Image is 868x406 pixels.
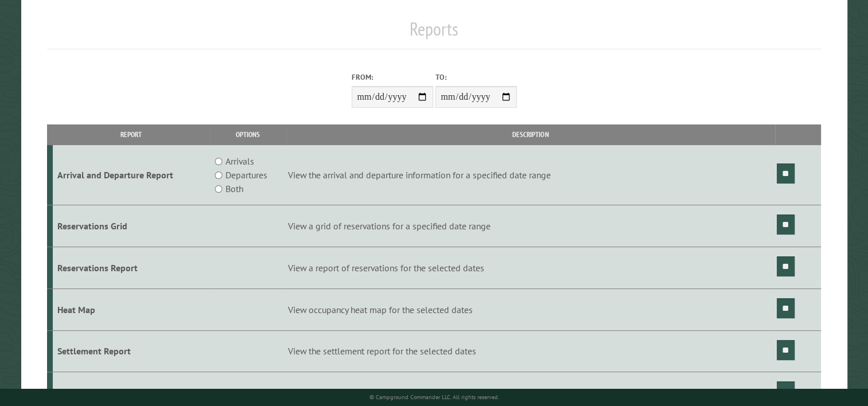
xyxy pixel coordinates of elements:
label: Both [225,182,243,196]
label: To: [435,72,517,83]
td: Reservations Grid [53,205,210,247]
td: Reservations Report [53,247,210,288]
td: Heat Map [53,288,210,330]
th: Options [210,124,286,145]
th: Description [286,124,775,145]
td: View occupancy heat map for the selected dates [286,288,775,330]
td: Arrival and Departure Report [53,145,210,205]
td: View a report of reservations for the selected dates [286,247,775,288]
label: Departures [225,168,267,182]
label: Arrivals [225,154,254,168]
h1: Reports [47,18,821,49]
td: View the settlement report for the selected dates [286,330,775,372]
label: From: [352,72,433,83]
small: © Campground Commander LLC. All rights reserved. [369,393,499,401]
td: Settlement Report [53,330,210,372]
td: View the arrival and departure information for a specified date range [286,145,775,205]
th: Report [53,124,210,145]
td: View a grid of reservations for a specified date range [286,205,775,247]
